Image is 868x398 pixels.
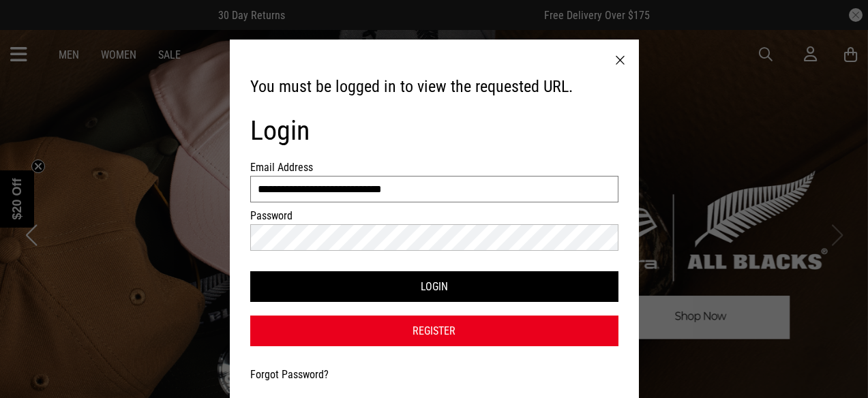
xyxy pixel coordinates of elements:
a: Register [250,316,618,346]
button: Open LiveChat chat widget [11,5,52,46]
h3: You must be logged in to view the requested URL. [250,76,618,98]
label: Password [250,209,324,222]
button: Login [250,271,618,302]
a: Forgot Password? [250,368,329,381]
label: Email Address [250,161,324,174]
h1: Login [250,114,618,147]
